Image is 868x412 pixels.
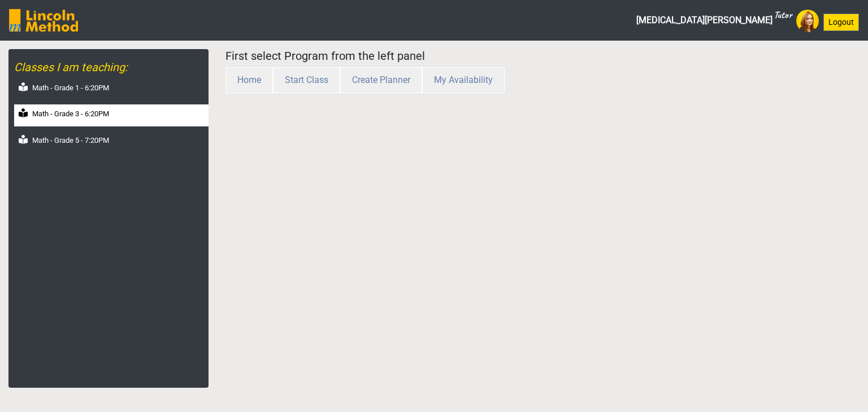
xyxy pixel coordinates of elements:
[32,135,109,146] label: Math - Grade 5 - 7:20PM
[422,67,505,93] button: My Availability
[225,67,273,93] button: Home
[14,60,209,74] h5: Classes I am teaching:
[636,9,792,32] span: [MEDICAL_DATA][PERSON_NAME]
[273,67,340,93] button: Start Class
[340,67,422,93] button: Create Planner
[14,78,209,100] a: Math - Grade 1 - 6:20PM
[14,131,209,153] a: Math - Grade 5 - 7:20PM
[340,74,422,85] a: Create Planner
[823,14,859,31] button: Logout
[9,9,78,32] img: SGY6awQAAAABJRU5ErkJggg==
[422,74,505,85] a: My Availability
[14,104,209,126] a: Math - Grade 3 - 6:20PM
[32,82,109,94] label: Math - Grade 1 - 6:20PM
[225,49,860,63] h5: First select Program from the left panel
[273,74,340,85] a: Start Class
[774,8,792,21] sup: Tutor
[796,10,819,32] img: Avatar
[32,108,109,120] label: Math - Grade 3 - 6:20PM
[225,74,273,85] a: Home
